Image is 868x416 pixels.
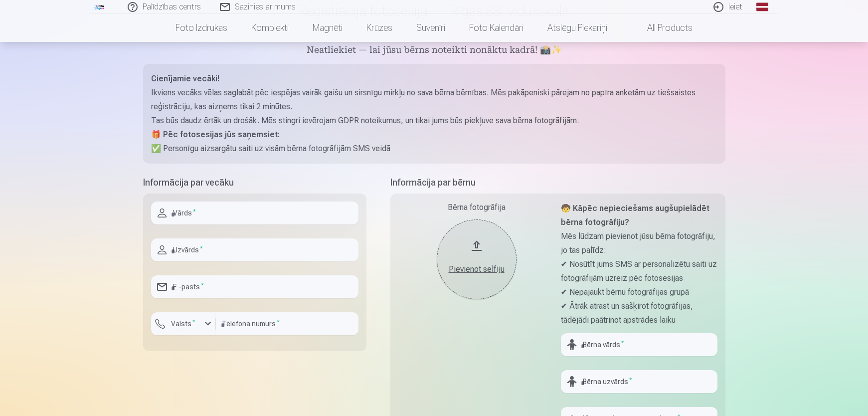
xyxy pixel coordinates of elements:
h5: Neatliekiet — lai jūsu bērns noteikti nonāktu kadrā! 📸✨ [143,44,725,58]
button: Pievienot selfiju [437,219,517,299]
button: Valsts* [151,312,216,335]
p: ✔ Ātrāk atrast un sašķirot fotogrāfijas, tādējādi paātrinot apstrādes laiku [561,299,717,327]
img: /fa1 [94,4,105,10]
h5: Informācija par vecāku [143,176,366,190]
div: Pievienot selfiju [447,263,507,275]
p: ✔ Nepajaukt bērnu fotogrāfijas grupā [561,285,717,299]
a: Suvenīri [404,14,457,42]
label: Valsts [167,319,199,329]
p: ✅ Personīgu aizsargātu saiti uz visām bērna fotogrāfijām SMS veidā [151,142,717,156]
a: Magnēti [301,14,354,42]
strong: Cienījamie vecāki! [151,74,219,83]
a: All products [619,14,704,42]
p: ✔ Nosūtīt jums SMS ar personalizētu saiti uz fotogrāfijām uzreiz pēc fotosesijas [561,257,717,285]
a: Komplekti [239,14,301,42]
h5: Informācija par bērnu [390,176,725,190]
strong: 🎁 Pēc fotosesijas jūs saņemsiet: [151,130,280,139]
p: Ikviens vecāks vēlas saglabāt pēc iespējas vairāk gaišu un sirsnīgu mirkļu no sava bērna bērnības... [151,86,717,114]
a: Foto kalendāri [457,14,535,42]
a: Foto izdrukas [164,14,239,42]
strong: 🧒 Kāpēc nepieciešams augšupielādēt bērna fotogrāfiju? [561,204,709,227]
p: Tas būs daudz ērtāk un drošāk. Mēs stingri ievērojam GDPR noteikumus, un tikai jums būs piekļuve ... [151,114,717,128]
a: Krūzes [354,14,404,42]
p: Mēs lūdzam pievienot jūsu bērna fotogrāfiju, jo tas palīdz: [561,229,717,257]
div: Bērna fotogrāfija [398,202,555,213]
a: Atslēgu piekariņi [535,14,619,42]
